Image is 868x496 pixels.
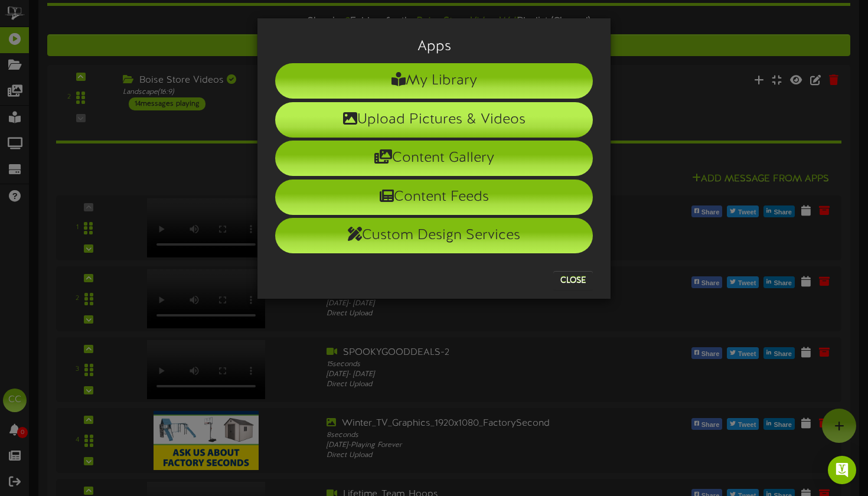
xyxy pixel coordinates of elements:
[828,456,856,484] div: Open Intercom Messenger
[275,102,593,138] li: Upload Pictures & Videos
[275,63,593,99] li: My Library
[275,180,593,215] li: Content Feeds
[275,141,593,176] li: Content Gallery
[275,218,593,253] li: Custom Design Services
[553,271,593,290] button: Close
[275,39,593,54] h3: Apps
